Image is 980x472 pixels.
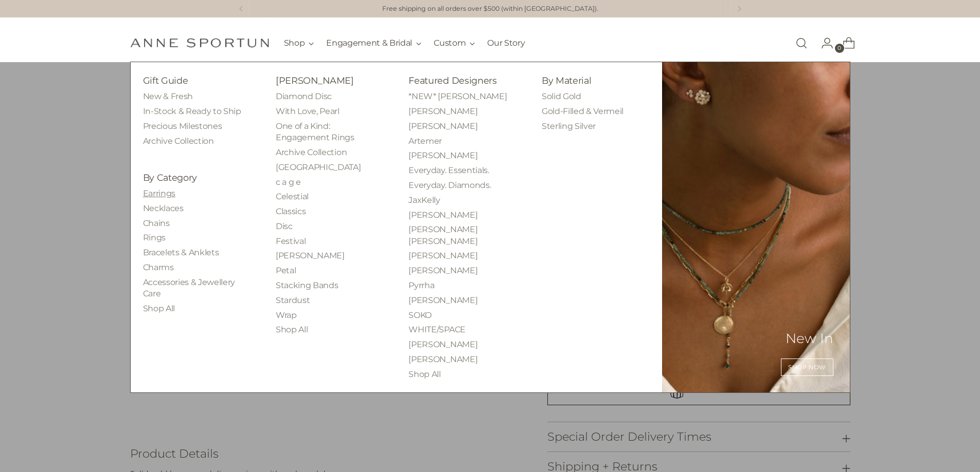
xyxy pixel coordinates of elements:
[130,38,269,48] a: Anne Sportun Fine Jewellery
[813,33,833,53] a: Go to the account page
[284,32,314,54] button: Shop
[834,33,855,53] a: Open cart modal
[434,32,475,54] button: Custom
[487,32,525,54] a: Our Story
[326,32,421,54] button: Engagement & Bridal
[791,33,812,53] a: Open search modal
[382,4,598,14] p: Free shipping on all orders over $500 (within [GEOGRAPHIC_DATA]).
[835,44,844,53] span: 0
